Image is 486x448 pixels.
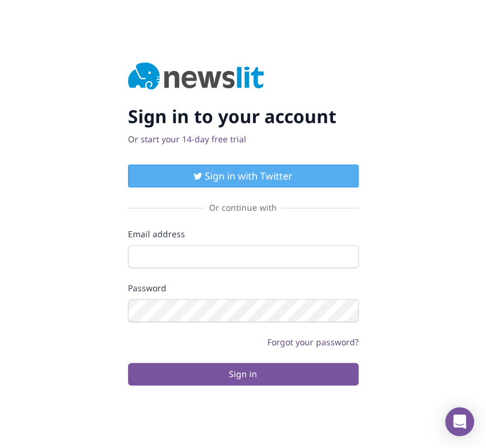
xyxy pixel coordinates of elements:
[267,336,359,348] a: Forgot your password?
[128,363,359,386] button: Sign in
[128,165,359,187] button: Sign in with Twitter
[204,202,282,214] span: Or continue with
[128,282,359,294] label: Password
[128,228,359,240] label: Email address
[128,62,264,91] img: Newslit
[128,106,359,127] h2: Sign in to your account
[141,133,246,145] a: start your 14-day free trial
[445,407,474,436] div: Open Intercom Messenger
[128,133,359,145] p: Or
